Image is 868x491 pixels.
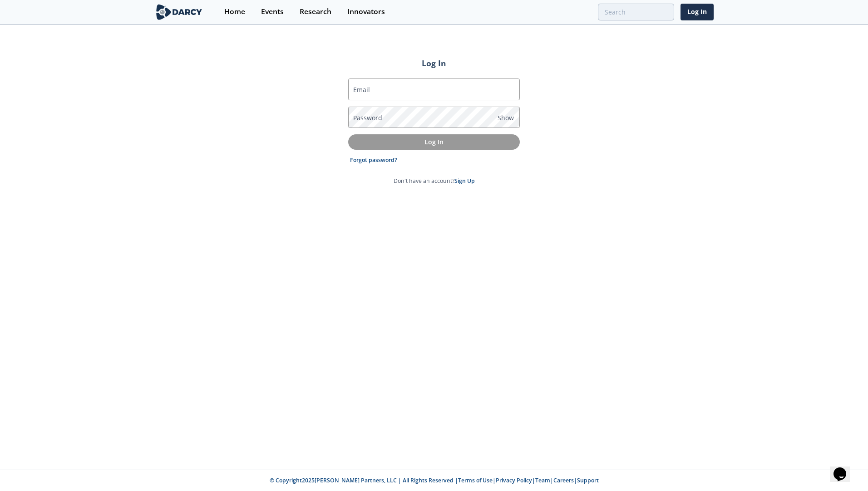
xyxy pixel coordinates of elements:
[224,8,245,15] div: Home
[577,476,599,484] a: Support
[300,8,331,15] div: Research
[553,476,574,484] a: Careers
[598,4,674,20] input: Advanced Search
[348,57,520,69] h2: Log In
[681,4,714,20] a: Log In
[350,156,397,164] a: Forgot password?
[98,476,770,485] p: © Copyright 2025 [PERSON_NAME] Partners, LLC | All Rights Reserved | | | | |
[535,476,550,484] a: Team
[355,137,513,147] p: Log In
[261,8,284,15] div: Events
[347,8,385,15] div: Innovators
[454,177,475,185] a: Sign Up
[458,476,493,484] a: Terms of Use
[353,113,382,123] label: Password
[496,476,532,484] a: Privacy Policy
[830,455,859,482] iframe: chat widget
[353,85,370,94] label: Email
[498,113,514,123] span: Show
[154,4,204,20] img: logo-wide.svg
[348,134,520,149] button: Log In
[394,177,475,185] p: Don't have an account?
